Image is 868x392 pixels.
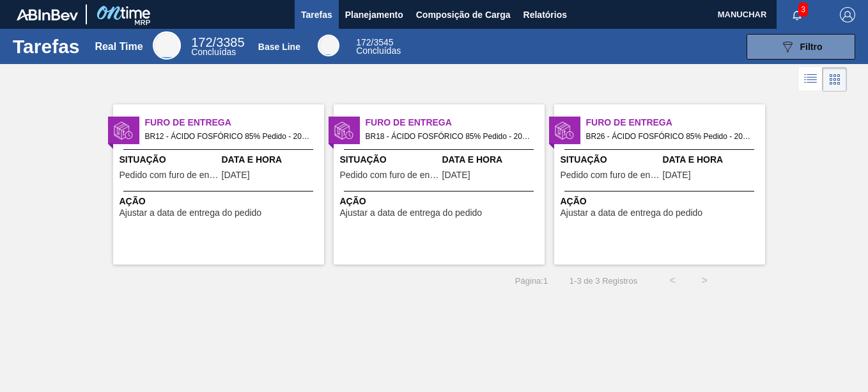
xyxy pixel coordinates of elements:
[567,276,637,286] span: 1 - 3 de 3 Registros
[356,37,371,47] span: 172
[688,265,720,297] button: >
[561,170,660,180] span: Pedido com furo de entrega
[318,35,339,56] div: Base Line
[356,37,393,47] span: / 3545
[334,121,353,140] img: status
[345,7,403,22] span: Planejamento
[340,153,439,167] span: Situação
[800,42,823,52] span: Filtro
[799,67,823,92] div: Visão em Lista
[798,3,808,17] span: 3
[523,7,567,22] span: Relatórios
[555,121,574,140] img: status
[95,41,143,53] div: Real Time
[191,47,236,57] span: Concluídas
[747,34,855,60] button: Filtro
[366,129,534,143] span: BR18 - ÁCIDO FOSFÓRICO 85% Pedido - 2002388
[301,7,332,22] span: Tarefas
[586,129,755,143] span: BR26 - ÁCIDO FOSFÓRICO 85% Pedido - 2006748
[340,170,439,180] span: Pedido com furo de entrega
[777,6,818,24] button: Notificações
[561,208,703,218] span: Ajustar a data de entrega do pedido
[663,153,762,167] span: Data e Hora
[356,38,401,55] div: Base Line
[120,195,321,208] span: Ação
[191,35,212,49] span: 172
[120,170,219,180] span: Pedido com furo de entrega
[656,265,688,297] button: <
[120,153,219,167] span: Situação
[114,121,133,140] img: status
[823,67,847,92] div: Visão em Cards
[340,208,483,218] span: Ajustar a data de entrega do pedido
[222,170,250,180] span: 25/08/2025,
[120,208,262,218] span: Ajustar a data de entrega do pedido
[340,195,541,208] span: Ação
[145,129,314,143] span: BR12 - ÁCIDO FOSFÓRICO 85% Pedido - 2006750
[153,31,181,60] div: Real Time
[222,153,321,167] span: Data e Hora
[840,7,855,22] img: Logout
[191,35,244,49] span: / 3385
[258,42,300,52] div: Base Line
[586,116,765,129] span: Furo de Entrega
[13,39,80,54] h1: Tarefas
[191,37,244,56] div: Real Time
[145,116,324,129] span: Furo de Entrega
[561,195,762,208] span: Ação
[663,170,691,180] span: 25/08/2025,
[515,276,548,286] span: Página : 1
[356,45,401,56] span: Concluídas
[442,170,470,180] span: 21/08/2025,
[366,116,545,129] span: Furo de Entrega
[416,7,511,22] span: Composição de Carga
[442,153,541,167] span: Data e Hora
[561,153,660,167] span: Situação
[17,9,78,20] img: TNhmsLtSVTkK8tSr43FrP2fwEKptu5GPRR3wAAAABJRU5ErkJggg==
